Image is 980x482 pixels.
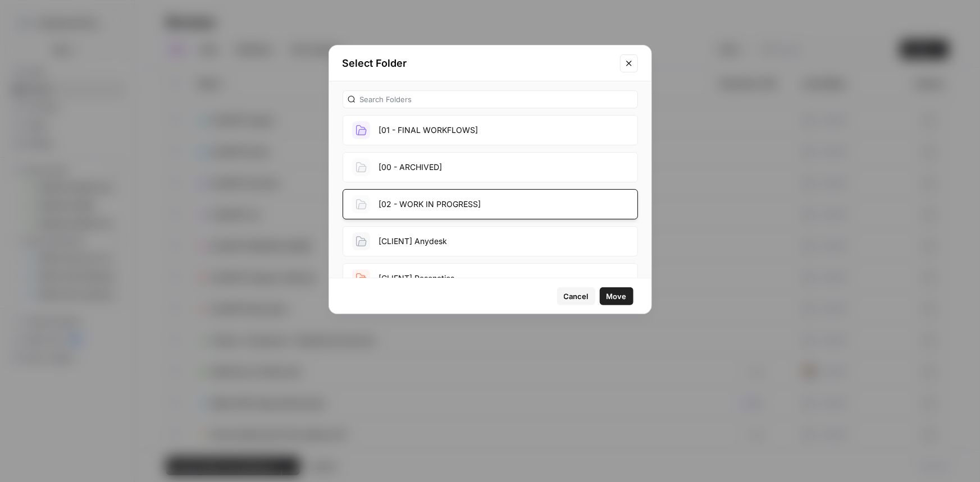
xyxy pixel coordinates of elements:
span: Cancel [564,291,589,302]
button: [CLIENT] Resonetics [343,263,638,293]
button: Close modal [620,54,638,72]
button: [02 - WORK IN PROGRESS] [343,189,638,219]
button: [00 - ARCHIVED] [343,152,638,182]
button: Cancel [557,287,595,305]
h2: Select Folder [343,56,613,71]
button: [CLIENT] Anydesk [343,226,638,256]
input: Search Folders [360,94,633,105]
button: Move [600,287,633,305]
button: [01 - FINAL WORKFLOWS] [343,115,638,145]
span: Move [607,291,627,302]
